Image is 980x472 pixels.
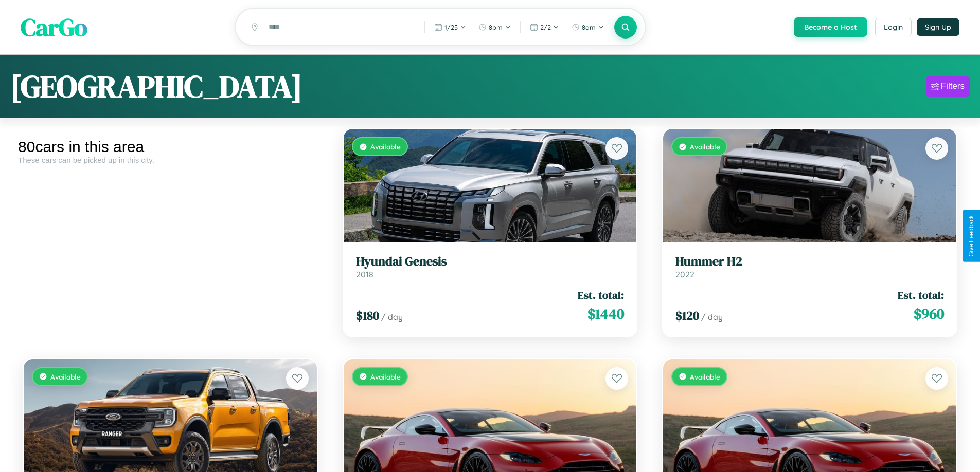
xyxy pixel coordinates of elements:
span: Available [370,142,401,151]
div: Filters [941,81,965,91]
span: Est. total: [578,288,624,303]
span: 8pm [489,23,503,31]
span: 8am [582,23,596,31]
div: These cars can be picked up in this city. [18,156,323,164]
span: $ 120 [675,307,699,324]
div: 80 cars in this area [18,138,323,156]
button: 2/2 [525,19,564,35]
button: 8am [566,19,609,35]
span: 2022 [675,269,694,279]
div: Give Feedback [968,215,975,257]
span: Available [370,372,401,381]
button: Filters [926,76,970,97]
span: Available [690,142,720,151]
button: Become a Host [794,17,867,37]
button: Login [875,18,912,36]
a: Hyundai Genesis2018 [356,254,625,279]
span: 2 / 2 [540,23,551,31]
button: 8pm [473,19,516,35]
span: CarGo [21,10,87,44]
button: Sign Up [917,18,959,36]
a: Hummer H22022 [675,254,944,279]
span: $ 1440 [587,304,624,324]
span: Available [50,372,81,381]
h3: Hummer H2 [675,254,944,269]
span: Available [690,372,720,381]
h3: Hyundai Genesis [356,254,625,269]
span: / day [381,312,403,322]
span: Est. total: [898,288,944,303]
span: / day [701,312,723,322]
span: $ 180 [356,307,379,324]
h1: [GEOGRAPHIC_DATA] [10,65,302,107]
span: $ 960 [914,304,944,324]
button: 1/25 [429,19,471,35]
span: 2018 [356,269,373,279]
span: 1 / 25 [444,23,458,31]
